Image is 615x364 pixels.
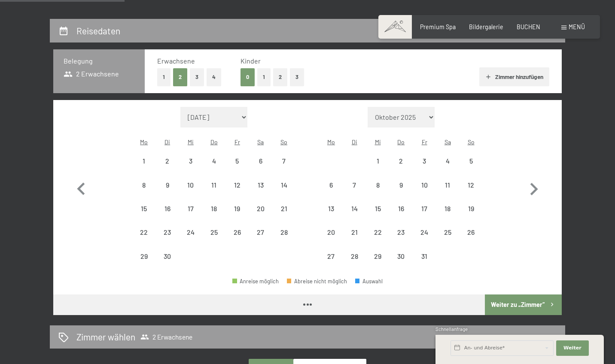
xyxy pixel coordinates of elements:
[413,173,436,197] div: Anreise nicht möglich
[413,221,436,244] div: Anreise nicht möglich
[390,253,412,274] div: 30
[414,229,435,250] div: 24
[64,56,134,66] h3: Belegung
[413,244,436,267] div: Anreise nicht möglich
[343,197,366,220] div: Anreise nicht möglich
[210,138,218,146] abbr: Donnerstag
[156,182,178,203] div: 9
[179,197,202,220] div: Wed Jun 17 2026
[155,244,179,267] div: Tue Jun 30 2026
[320,197,343,220] div: Anreise nicht möglich
[366,149,389,173] div: Wed Jul 01 2026
[366,221,389,244] div: Wed Jul 22 2026
[460,149,483,173] div: Sun Jul 05 2026
[390,149,413,173] div: Anreise nicht möglich
[157,68,170,86] button: 1
[273,229,295,250] div: 28
[320,253,342,274] div: 27
[132,149,155,173] div: Mon Jun 01 2026
[226,182,248,203] div: 12
[436,173,459,197] div: Anreise nicht möglich
[132,197,155,220] div: Anreise nicht möglich
[413,244,436,267] div: Fri Jul 31 2026
[479,67,549,86] button: Zimmer hinzufügen
[202,197,225,220] div: Anreise nicht möglich
[366,221,389,244] div: Anreise nicht möglich
[280,138,287,146] abbr: Sonntag
[436,149,459,173] div: Sat Jul 04 2026
[390,244,413,267] div: Anreise nicht möglich
[272,221,295,244] div: Sun Jun 28 2026
[203,182,225,203] div: 11
[156,158,178,179] div: 2
[445,138,451,146] abbr: Samstag
[437,158,458,179] div: 4
[352,138,357,146] abbr: Dienstag
[390,197,413,220] div: Anreise nicht möglich
[155,173,179,197] div: Anreise nicht möglich
[132,197,155,220] div: Mon Jun 15 2026
[225,221,249,244] div: Anreise nicht möglich
[132,173,155,197] div: Anreise nicht möglich
[343,221,366,244] div: Anreise nicht möglich
[69,107,94,268] button: Vorheriger Monat
[563,345,582,352] span: Weiter
[485,294,562,315] button: Weiter zu „Zimmer“
[140,138,148,146] abbr: Montag
[203,205,225,227] div: 18
[320,197,343,220] div: Mon Jul 13 2026
[232,279,279,284] div: Anreise möglich
[390,173,413,197] div: Anreise nicht möglich
[397,138,405,146] abbr: Donnerstag
[469,23,503,30] a: Bildergalerie
[460,221,483,244] div: Anreise nicht möglich
[390,244,413,267] div: Thu Jul 30 2026
[179,197,202,220] div: Anreise nicht möglich
[202,173,225,197] div: Thu Jun 11 2026
[241,68,255,86] button: 0
[390,205,412,227] div: 16
[414,158,435,179] div: 3
[366,197,389,220] div: Anreise nicht möglich
[133,229,155,250] div: 22
[344,253,365,274] div: 28
[226,229,248,250] div: 26
[173,68,187,86] button: 2
[390,221,413,244] div: Thu Jul 23 2026
[272,173,295,197] div: Sun Jun 14 2026
[436,173,459,197] div: Sat Jul 11 2026
[202,173,225,197] div: Anreise nicht möglich
[390,149,413,173] div: Thu Jul 02 2026
[180,229,201,250] div: 24
[133,205,155,227] div: 15
[241,57,261,65] span: Kinder
[272,173,295,197] div: Anreise nicht möglich
[272,149,295,173] div: Sun Jun 07 2026
[390,221,413,244] div: Anreise nicht möglich
[460,173,483,197] div: Anreise nicht möglich
[569,23,585,30] span: Menü
[521,107,546,268] button: Nächster Monat
[133,182,155,203] div: 8
[343,173,366,197] div: Anreise nicht möglich
[76,331,135,343] h2: Zimmer wählen
[180,205,201,227] div: 17
[202,197,225,220] div: Thu Jun 18 2026
[436,197,459,220] div: Anreise nicht möglich
[180,158,201,179] div: 3
[225,221,249,244] div: Fri Jun 26 2026
[156,253,178,274] div: 30
[155,149,179,173] div: Tue Jun 02 2026
[249,221,272,244] div: Sat Jun 27 2026
[155,197,179,220] div: Anreise nicht möglich
[343,221,366,244] div: Tue Jul 21 2026
[225,149,249,173] div: Fri Jun 05 2026
[273,182,295,203] div: 14
[179,221,202,244] div: Wed Jun 24 2026
[272,149,295,173] div: Anreise nicht möglich
[132,173,155,197] div: Mon Jun 08 2026
[468,138,475,146] abbr: Sonntag
[250,158,271,179] div: 6
[179,221,202,244] div: Anreise nicht möglich
[249,173,272,197] div: Sat Jun 13 2026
